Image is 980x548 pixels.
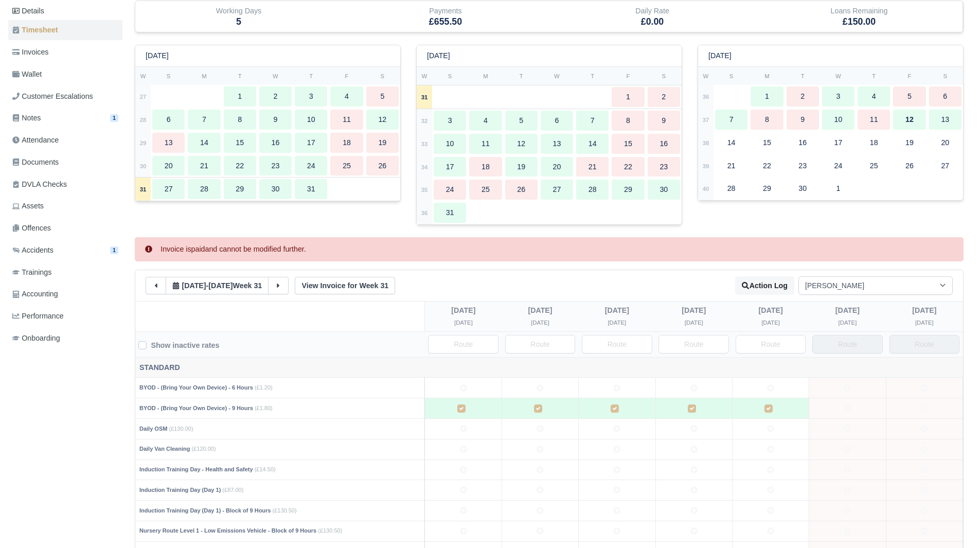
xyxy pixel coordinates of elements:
div: 6 [929,86,961,107]
small: T [872,73,876,79]
div: 5 [505,111,538,131]
div: 4 [469,111,502,131]
div: 25 [469,180,502,200]
div: 2 [648,87,680,107]
small: F [345,73,349,79]
div: 31 [295,179,327,199]
div: 26 [366,156,399,176]
strong: 38 [703,140,709,146]
a: Details [8,2,122,21]
div: 1 [751,86,783,107]
div: 21 [576,157,609,177]
span: Timesheet [12,24,58,36]
small: T [309,73,313,79]
small: S [448,73,452,79]
span: Notes [12,112,41,124]
div: 11 [469,134,502,154]
div: 14 [188,133,220,153]
div: 9 [259,110,292,130]
div: 8 [612,111,644,131]
div: 24 [434,180,466,200]
small: W [703,73,709,79]
strong: 37 [703,117,709,123]
a: View Invoice for Week 31 [295,277,395,294]
small: T [520,73,523,79]
div: 17 [822,133,854,153]
div: 16 [648,134,680,154]
button: Action Log [735,276,794,295]
div: 13 [541,134,573,154]
div: 10 [434,134,466,154]
button: [DATE]-[DATE]Week 31 [166,277,269,294]
strong: paid [191,245,205,253]
div: 22 [751,156,783,176]
div: 7 [576,111,609,131]
small: M [202,73,206,79]
span: Onboarding [12,332,60,344]
h6: [DATE] [146,51,169,60]
div: 3 [434,111,466,131]
div: 23 [648,157,680,177]
strong: 36 [703,94,709,100]
div: 4 [858,86,890,107]
iframe: Chat Widget [929,499,980,548]
span: Trainings [12,267,51,278]
small: T [801,73,805,79]
div: 15 [751,133,783,153]
div: 1 [224,86,256,107]
small: T [238,73,242,79]
div: 4 [330,86,363,107]
strong: 12 [905,115,914,123]
div: 10 [822,110,854,130]
span: DVLA Checks [12,179,67,190]
div: Daily Rate [549,1,756,32]
small: S [662,73,666,79]
a: Accidents 1 [8,240,122,260]
div: 29 [751,179,783,199]
div: 3 [295,86,327,107]
span: 1 month ago [208,281,233,290]
div: Loans Remaining [756,1,963,32]
div: 11 [330,110,363,130]
div: 25 [330,156,363,176]
div: 27 [541,180,573,200]
div: 19 [366,133,399,153]
div: 5 [893,86,925,107]
div: 9 [787,110,819,130]
div: 24 [822,156,854,176]
a: Customer Escalations [8,86,122,107]
div: 31 [434,203,466,223]
div: 18 [469,157,502,177]
strong: 30 [140,163,147,169]
small: S [729,73,734,79]
div: 18 [330,133,363,153]
small: M [764,73,769,79]
h6: [DATE] [708,51,732,60]
small: S [943,73,948,79]
div: 7 [188,110,220,130]
small: F [627,73,630,79]
div: 12 [366,110,399,130]
span: 1 month ago [182,281,206,290]
strong: 33 [421,141,428,147]
div: 19 [893,133,925,153]
div: 13 [152,133,185,153]
div: Daily Rate [557,5,748,17]
div: Payments [342,1,549,32]
strong: 28 [140,117,147,123]
small: W [422,73,427,79]
h5: 5 [143,16,334,27]
strong: 29 [140,140,147,146]
h5: £655.50 [350,16,541,27]
div: 15 [612,134,644,154]
div: 17 [295,133,327,153]
div: 2 [787,86,819,107]
strong: 36 [421,210,428,216]
div: 26 [893,156,925,176]
div: 7 [715,110,747,130]
span: Offences [12,222,51,234]
strong: 39 [703,163,709,169]
a: Offences [8,218,122,238]
div: 2 [259,86,292,107]
div: 22 [612,157,644,177]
